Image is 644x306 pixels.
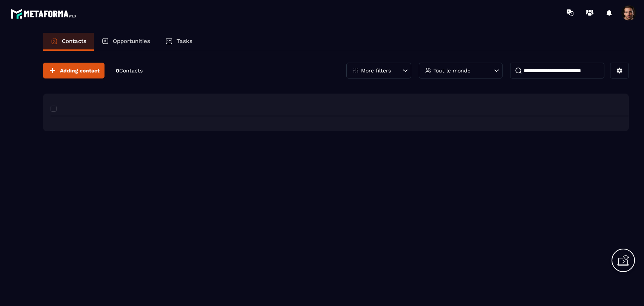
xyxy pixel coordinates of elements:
p: Tout le monde [433,68,470,73]
a: Opportunities [94,33,158,51]
span: Contacts [119,68,143,74]
p: 0 [116,67,143,74]
p: Tasks [177,38,192,45]
button: Adding contact [43,63,105,78]
span: Adding contact [60,67,100,74]
a: Tasks [158,33,200,51]
img: logo [11,7,78,21]
p: More filters [361,68,391,73]
a: Contacts [43,33,94,51]
p: Contacts [62,38,86,45]
p: Opportunities [113,38,150,45]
